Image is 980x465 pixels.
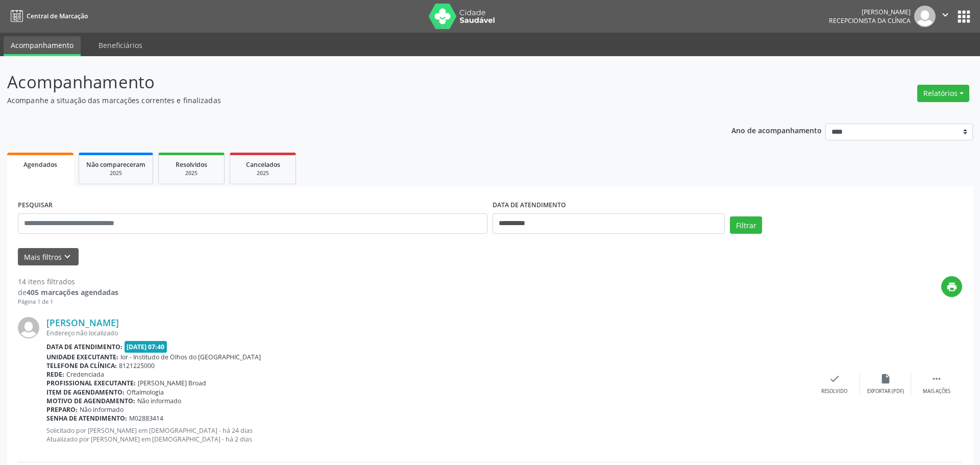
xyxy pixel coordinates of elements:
[829,16,911,25] span: Recepcionista da clínica
[18,198,53,213] label: PESQUISAR
[23,160,57,169] span: Agendados
[119,361,155,370] span: 8121225000
[46,388,125,397] b: Item de agendamento:
[917,85,969,102] button: Relatórios
[955,8,973,26] button: apps
[18,317,39,338] img: img
[18,298,118,306] div: Página 1 de 1
[821,388,847,395] div: Resolvido
[940,9,951,20] i: 
[46,329,809,337] div: Endereço não localizado
[138,379,206,387] span: [PERSON_NAME] Broad
[18,248,79,266] button: Mais filtroskeyboard_arrow_down
[829,373,840,384] i: check
[46,405,78,414] b: Preparo:
[946,281,958,292] i: print
[46,317,119,328] a: [PERSON_NAME]
[923,388,950,395] div: Mais ações
[86,160,145,169] span: Não compareceram
[18,276,118,287] div: 14 itens filtrados
[46,379,136,387] b: Profissional executante:
[127,388,164,397] span: Oftalmologia
[941,276,962,297] button: print
[7,69,683,95] p: Acompanhamento
[176,160,207,169] span: Resolvidos
[7,95,683,106] p: Acompanhe a situação das marcações correntes e finalizadas
[493,198,566,213] label: DATA DE ATENDIMENTO
[4,36,81,56] a: Acompanhamento
[18,287,118,298] div: de
[66,370,104,379] span: Credenciada
[125,341,167,353] span: [DATE] 07:40
[46,397,135,405] b: Motivo de agendamento:
[46,353,118,361] b: Unidade executante:
[120,353,261,361] span: Ior - Institudo de Olhos do [GEOGRAPHIC_DATA]
[237,169,288,177] div: 2025
[829,8,911,16] div: [PERSON_NAME]
[91,36,150,54] a: Beneficiários
[46,370,64,379] b: Rede:
[246,160,280,169] span: Cancelados
[936,6,955,27] button: 
[129,414,163,423] span: M02883414
[27,12,88,20] span: Central de Marcação
[166,169,217,177] div: 2025
[7,8,88,25] a: Central de Marcação
[931,373,942,384] i: 
[46,342,122,351] b: Data de atendimento:
[46,414,127,423] b: Senha de atendimento:
[62,251,73,262] i: keyboard_arrow_down
[86,169,145,177] div: 2025
[46,426,809,444] p: Solicitado por [PERSON_NAME] em [DEMOGRAPHIC_DATA] - há 24 dias Atualizado por [PERSON_NAME] em [...
[731,124,822,136] p: Ano de acompanhamento
[46,361,117,370] b: Telefone da clínica:
[914,6,936,27] img: img
[880,373,891,384] i: insert_drive_file
[730,216,762,234] button: Filtrar
[137,397,181,405] span: Não informado
[27,287,118,297] strong: 405 marcações agendadas
[80,405,124,414] span: Não informado
[867,388,904,395] div: Exportar (PDF)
